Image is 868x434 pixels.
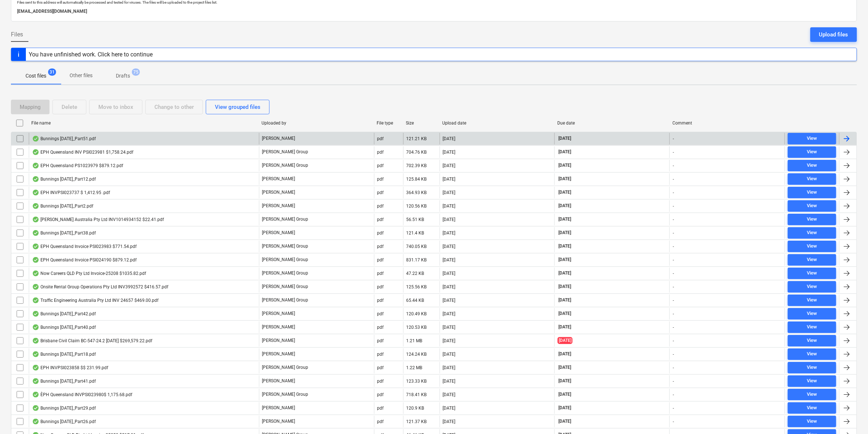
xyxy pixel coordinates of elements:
span: 31 [48,68,56,76]
div: 1.22 MB [406,365,423,370]
div: OCR finished [32,297,39,303]
span: [DATE] [558,378,572,384]
p: [PERSON_NAME] [262,135,295,142]
div: Bunnings [DATE]_Part2.pdf [32,203,93,209]
div: 121.4 KB [406,230,424,236]
div: View [807,377,817,385]
div: EPH Queensland Invoice PSI024190 $879.12.pdf [32,257,137,263]
div: 718.41 KB [406,392,427,397]
div: - [673,230,674,236]
div: [DATE] [443,271,456,276]
div: OCR finished [32,405,39,411]
div: pdf [377,204,384,209]
span: [DATE] [558,270,572,276]
div: [DATE] [443,217,456,222]
div: You have unfinished work. Click here to continue [29,51,153,58]
div: pdf [377,230,384,236]
button: View [788,416,836,427]
div: [DATE] [443,136,456,141]
p: [PERSON_NAME] [262,311,295,317]
div: 831.17 KB [406,257,427,263]
p: Other files [70,72,93,79]
div: EPH Queensland PS1023979 $879.12.pdf [32,163,123,169]
div: - [673,150,674,155]
div: View [807,283,817,291]
button: View [788,254,836,266]
div: pdf [377,379,384,384]
p: Cost files [25,72,46,80]
div: [DATE] [443,352,456,357]
div: pdf [377,419,384,424]
p: [PERSON_NAME] Group [262,243,309,249]
button: View grouped files [206,100,270,114]
span: [DATE] [558,391,572,398]
div: View [807,188,817,197]
div: - [673,419,674,424]
button: View [788,187,836,198]
div: Traffic Engineering Australia Pty Ltd INV 24657 $469.00.pdf [32,297,158,303]
div: View [807,336,817,345]
div: Bunnings [DATE]_Part42.pdf [32,311,96,317]
button: View [788,227,836,239]
p: [PERSON_NAME] Group [262,149,309,155]
span: [DATE] [558,135,572,142]
div: - [673,406,674,411]
div: Uploaded by [262,121,371,126]
span: [DATE] [558,203,572,209]
div: Upload date [443,121,552,126]
div: OCR finished [32,230,39,236]
span: [DATE] [558,297,572,303]
div: - [673,284,674,289]
div: - [673,338,674,343]
span: [DATE] [558,149,572,155]
p: [PERSON_NAME] Group [262,216,309,222]
div: Upload files [819,30,848,39]
button: View [788,160,836,171]
div: View [807,229,817,237]
div: [DATE] [443,257,456,263]
div: OCR finished [32,176,39,182]
div: pdf [377,217,384,222]
div: [DATE] [443,163,456,168]
button: View [788,173,836,185]
p: [PERSON_NAME] Group [262,284,309,290]
div: pdf [377,150,384,155]
div: View [807,134,817,143]
p: [PERSON_NAME] [262,351,295,357]
span: [DATE] [558,337,573,344]
div: 121.21 KB [406,136,427,141]
p: [PERSON_NAME] Group [262,391,309,398]
div: View [807,161,817,170]
div: EPH Queensland INV PSI023981 $1,758.24.pdf [32,149,133,155]
p: [PERSON_NAME] Group [262,257,309,263]
div: OCR finished [32,136,39,142]
div: OCR finished [32,271,39,276]
div: Bunnings [DATE]_Part26.pdf [32,419,96,425]
div: File name [31,121,256,126]
span: [DATE] [558,176,572,182]
div: View [807,256,817,264]
div: pdf [377,392,384,397]
div: pdf [377,271,384,276]
button: View [788,268,836,279]
div: [DATE] [443,311,456,316]
div: OCR finished [32,338,39,344]
div: OCR finished [32,244,39,249]
div: 120.9 KB [406,406,424,411]
div: - [673,311,674,316]
div: OCR finished [32,257,39,263]
div: EPH INVPSI023858 $$ 231.99.pdf [32,365,108,371]
button: View [788,133,836,145]
div: File type [377,121,400,126]
button: View [788,362,836,374]
button: View [788,214,836,225]
p: [PERSON_NAME] [262,378,295,384]
span: [DATE] [558,216,572,222]
button: View [788,321,836,333]
div: View [807,148,817,156]
span: [DATE] [558,351,572,357]
div: 56.51 KB [406,217,424,222]
div: OCR finished [32,217,39,222]
button: View [788,348,836,360]
p: [PERSON_NAME] [262,203,295,209]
